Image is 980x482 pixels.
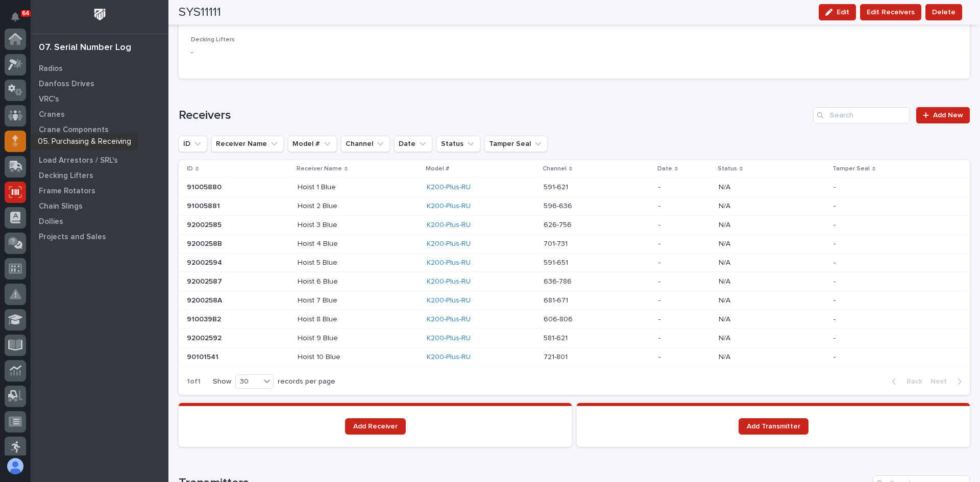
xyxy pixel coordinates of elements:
[31,153,168,168] a: Load Arrestors / SRL's
[719,181,732,192] p: N/A
[187,275,224,286] p: 92002587
[834,332,838,343] p: -
[31,229,168,244] a: Projects and Sales
[544,181,570,192] p: 591-621
[187,219,224,230] p: 92002585
[179,197,970,216] tr: 9100588191005881 Hoist 2 BlueHoist 2 Blue K200-Plus-RU 596-636596-636 -N/AN/A --
[298,275,340,286] p: Hoist 6 Blue
[298,332,340,343] p: Hoist 9 Blue
[236,376,260,387] div: 30
[544,238,570,248] p: 701-731
[179,329,970,348] tr: 9200259292002592 Hoist 9 BlueHoist 9 Blue K200-Plus-RU 581-621581-621 -N/AN/A --
[427,296,471,305] a: K200-Plus-RU
[39,233,106,242] p: Projects and Sales
[834,275,838,286] p: -
[837,8,849,17] span: Edit
[719,313,732,324] p: N/A
[719,200,732,211] p: N/A
[39,141,85,150] p: BTH Devices
[834,294,838,305] p: -
[658,240,710,248] p: -
[484,136,548,152] button: Tamper Seal
[860,4,921,20] button: Edit Receivers
[179,253,970,272] tr: 9200259492002594 Hoist 5 BlueHoist 5 Blue K200-Plus-RU 591-651591-651 -N/AN/A --
[427,334,471,343] a: K200-Plus-RU
[834,219,838,230] p: -
[544,313,575,324] p: 606-806
[179,216,970,235] tr: 9200258592002585 Hoist 3 BlueHoist 3 Blue K200-Plus-RU 626-756626-756 -N/AN/A --
[278,377,335,386] p: records per page
[191,37,235,43] span: Decking Lifters
[39,187,95,196] p: Frame Rotators
[544,257,570,267] p: 591-651
[179,108,809,123] h1: Receivers
[187,163,193,174] p: ID
[719,294,732,305] p: N/A
[39,125,109,135] p: Crane Components
[658,296,710,305] p: -
[31,107,168,122] a: Cranes
[298,351,342,362] p: Hoist 10 Blue
[298,313,339,324] p: Hoist 8 Blue
[179,310,970,329] tr: 910039B2910039B2 Hoist 8 BlueHoist 8 Blue K200-Plus-RU 606-806606-806 -N/AN/A --
[187,294,224,305] p: 9200258A
[31,183,168,198] a: Frame Rotators
[39,217,63,226] p: Dollies
[813,107,910,123] input: Search
[544,275,574,286] p: 636-786
[900,377,922,386] span: Back
[187,332,224,343] p: 92002592
[916,107,970,123] a: Add New
[187,351,220,362] p: 90101541
[345,418,406,435] a: Add Receiver
[834,238,838,248] p: -
[884,377,926,386] button: Back
[719,238,732,248] p: N/A
[658,202,710,211] p: -
[298,257,339,267] p: Hoist 5 Blue
[297,163,342,174] p: Receiver Name
[31,122,168,137] a: Crane Components
[932,6,955,18] span: Delete
[819,4,856,20] button: Edit
[191,47,438,58] p: -
[31,168,168,183] a: Decking Lifters
[719,332,732,343] p: N/A
[427,183,471,192] a: K200-Plus-RU
[544,200,574,211] p: 596-636
[39,156,118,165] p: Load Arrestors / SRL's
[834,181,838,192] p: -
[179,235,970,253] tr: 9200258B9200258B Hoist 4 BlueHoist 4 Blue K200-Plus-RU 701-731701-731 -N/AN/A --
[658,259,710,267] p: -
[5,455,26,477] button: users-avatar
[657,163,672,174] p: Date
[544,294,570,305] p: 681-671
[427,202,471,211] a: K200-Plus-RU
[427,353,471,362] a: K200-Plus-RU
[187,257,224,267] p: 92002594
[436,136,480,152] button: Status
[867,6,915,18] span: Edit Receivers
[298,219,339,230] p: Hoist 3 Blue
[179,272,970,291] tr: 9200258792002587 Hoist 6 BlueHoist 6 Blue K200-Plus-RU 636-786636-786 -N/AN/A --
[930,377,953,386] span: Next
[926,377,970,386] button: Next
[31,198,168,214] a: Chain Slings
[31,61,168,76] a: Radios
[341,136,390,152] button: Channel
[39,42,131,54] div: 07. Serial Number Log
[544,351,570,362] p: 721-801
[179,136,207,152] button: ID
[5,6,26,28] button: Notifications
[179,291,970,310] tr: 9200258A9200258A Hoist 7 BlueHoist 7 Blue K200-Plus-RU 681-671681-671 -N/AN/A --
[747,423,800,430] span: Add Transmitter
[719,219,732,230] p: N/A
[832,163,870,174] p: Tamper Seal
[739,418,808,435] a: Add Transmitter
[658,334,710,343] p: -
[834,200,838,211] p: -
[179,348,970,367] tr: 9010154190101541 Hoist 10 BlueHoist 10 Blue K200-Plus-RU 721-801721-801 -N/AN/A --
[187,181,224,192] p: 91005880
[427,259,471,267] a: K200-Plus-RU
